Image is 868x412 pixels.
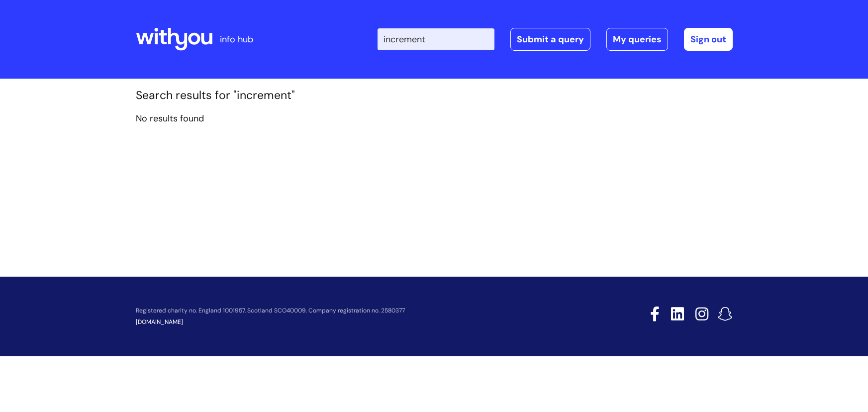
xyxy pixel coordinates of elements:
[136,308,579,314] p: Registered charity no. England 1001957, Scotland SCO40009. Company registration no. 2580377
[136,318,183,326] a: [DOMAIN_NAME]
[220,31,253,47] p: info hub
[136,89,733,103] h1: Search results for "increment"
[378,28,494,50] input: Search
[684,28,733,51] a: Sign out
[606,28,668,51] a: My queries
[510,28,590,51] a: Submit a query
[136,110,733,126] p: No results found
[378,28,733,51] div: | -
